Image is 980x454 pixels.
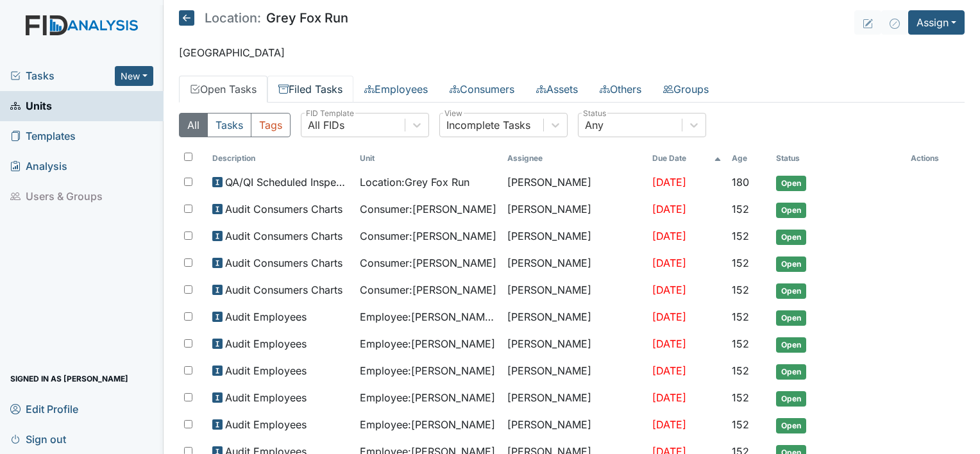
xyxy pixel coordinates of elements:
th: Toggle SortBy [207,147,355,169]
th: Assignee [502,147,646,169]
th: Toggle SortBy [647,147,727,169]
span: Audit Employees [225,309,307,324]
div: Incomplete Tasks [446,117,530,133]
a: Filed Tasks [267,76,353,103]
span: 152 [732,283,749,296]
span: Open [776,230,806,245]
button: All [179,113,208,137]
span: [DATE] [652,230,686,242]
span: Open [776,176,806,191]
span: Consumer : [PERSON_NAME] [360,228,496,244]
span: Employee : [PERSON_NAME] [360,390,495,405]
span: Templates [10,126,76,146]
span: 152 [732,364,749,377]
span: Open [776,283,806,299]
span: [DATE] [652,418,686,431]
input: Toggle All Rows Selected [184,153,192,161]
span: Analysis [10,156,67,176]
td: [PERSON_NAME] [502,358,646,385]
td: [PERSON_NAME] [502,169,646,196]
span: 152 [732,203,749,215]
span: Employee : [PERSON_NAME], [GEOGRAPHIC_DATA] [360,309,497,324]
span: Open [776,364,806,380]
span: Open [776,310,806,326]
a: Groups [652,76,720,103]
a: Others [589,76,652,103]
span: Location : Grey Fox Run [360,174,469,190]
span: Audit Consumers Charts [225,201,342,217]
div: Type filter [179,113,291,137]
a: Consumers [439,76,525,103]
span: 180 [732,176,749,189]
td: [PERSON_NAME] [502,250,646,277]
span: Location: [205,12,261,24]
span: Employee : [PERSON_NAME] [360,417,495,432]
p: [GEOGRAPHIC_DATA] [179,45,965,60]
span: Audit Consumers Charts [225,228,342,244]
button: New [115,66,153,86]
span: Sign out [10,429,66,449]
td: [PERSON_NAME] [502,223,646,250]
th: Toggle SortBy [771,147,906,169]
th: Toggle SortBy [727,147,771,169]
span: [DATE] [652,337,686,350]
button: Tasks [207,113,251,137]
td: [PERSON_NAME] [502,412,646,439]
span: Consumer : [PERSON_NAME] [360,255,496,271]
span: Open [776,391,806,407]
a: Open Tasks [179,76,267,103]
span: 152 [732,337,749,350]
span: Units [10,96,52,116]
th: Actions [906,147,965,169]
td: [PERSON_NAME] [502,196,646,223]
a: Assets [525,76,589,103]
td: [PERSON_NAME] [502,277,646,304]
button: Tags [251,113,291,137]
span: Audit Employees [225,417,307,432]
span: Audit Employees [225,336,307,351]
div: Any [585,117,604,133]
span: [DATE] [652,310,686,323]
span: Open [776,418,806,433]
h5: Grey Fox Run [179,10,348,26]
button: Assign [908,10,965,35]
span: Signed in as [PERSON_NAME] [10,369,128,389]
span: [DATE] [652,283,686,296]
span: 152 [732,310,749,323]
span: 152 [732,230,749,242]
span: Audit Consumers Charts [225,255,342,271]
span: Employee : [PERSON_NAME] [360,363,495,378]
span: [DATE] [652,391,686,404]
a: Tasks [10,68,115,83]
span: 152 [732,256,749,269]
span: 152 [732,391,749,404]
span: 152 [732,418,749,431]
span: Open [776,337,806,353]
a: Employees [353,76,439,103]
span: QA/QI Scheduled Inspection [225,174,350,190]
span: Open [776,256,806,272]
td: [PERSON_NAME] [502,331,646,358]
span: Open [776,203,806,218]
span: Audit Employees [225,363,307,378]
span: Consumer : [PERSON_NAME] [360,282,496,298]
span: Audit Consumers Charts [225,282,342,298]
div: All FIDs [308,117,344,133]
th: Toggle SortBy [355,147,502,169]
span: [DATE] [652,256,686,269]
span: Audit Employees [225,390,307,405]
span: [DATE] [652,203,686,215]
span: Consumer : [PERSON_NAME] [360,201,496,217]
span: [DATE] [652,176,686,189]
td: [PERSON_NAME] [502,385,646,412]
span: Employee : [PERSON_NAME] [360,336,495,351]
span: [DATE] [652,364,686,377]
td: [PERSON_NAME] [502,304,646,331]
span: Edit Profile [10,399,78,419]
